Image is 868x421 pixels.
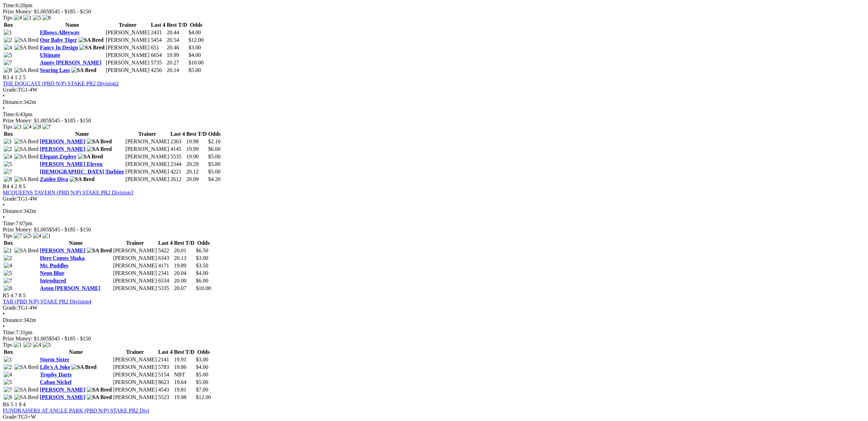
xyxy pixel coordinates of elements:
img: 2 [4,146,12,152]
img: 8 [4,394,12,400]
span: $5.00 [208,169,221,175]
img: 1 [4,248,12,254]
span: $3.00 [189,45,201,50]
span: $3.00 [196,357,208,362]
td: 4256 [151,67,166,74]
td: 4145 [170,146,185,153]
td: 5535 [170,153,185,160]
td: 2363 [170,138,185,145]
div: TG5+W [3,414,865,420]
td: 20.12 [186,168,207,175]
div: 6:43pm [3,111,865,118]
a: THE DOGCAST (PBD N/P) STAKE PR2 Division2 [3,81,119,86]
span: Box [4,131,13,137]
img: 4 [23,124,32,130]
span: Time: [3,2,16,8]
span: $545 - $185 - $150 [49,336,91,341]
td: 4221 [170,168,185,175]
img: 2 [4,364,12,370]
td: 4171 [158,262,173,269]
th: Best T/D [174,349,195,356]
span: Box [4,240,13,246]
td: [PERSON_NAME] [125,168,169,175]
img: 5 [4,52,12,58]
td: NBT [174,371,195,378]
img: 7 [4,387,12,393]
td: [PERSON_NAME] [106,59,150,66]
td: 20.09 [186,176,207,183]
img: 8 [4,67,12,73]
th: Name [39,131,124,137]
span: • [3,93,5,99]
span: $4.20 [208,176,221,182]
span: $3.50 [196,263,208,268]
td: [PERSON_NAME] [113,255,157,262]
img: 4 [33,233,41,239]
a: Here Comes Shaka [40,255,84,261]
a: Elegant Zephyr [40,154,77,159]
img: SA Bred [87,394,112,400]
span: $545 - $185 - $150 [49,227,91,232]
span: R5 [3,292,9,298]
span: $4.00 [196,270,208,276]
a: Elbows Alleyway [40,29,80,35]
div: 342m [3,208,865,214]
td: 6534 [158,277,173,284]
img: SA Bred [14,146,39,152]
span: 5 1 8 4 [11,401,26,407]
a: Trophy Darts [40,372,71,377]
span: $12.00 [196,394,211,400]
div: TG1-4W [3,87,865,93]
td: 20.14 [166,67,188,74]
th: Trainer [113,240,157,246]
th: Odds [188,22,204,28]
img: 2 [4,255,12,261]
td: 5154 [158,371,173,378]
img: 7 [4,169,12,175]
img: SA Bred [14,67,39,73]
img: 5 [4,270,12,276]
span: Time: [3,220,16,226]
img: SA Bred [14,364,39,370]
img: SA Bred [14,37,39,43]
img: 1 [4,139,12,145]
span: $6.00 [196,278,208,284]
td: [PERSON_NAME] [125,153,169,160]
img: SA Bred [87,387,112,393]
img: 1 [14,342,22,348]
a: [PERSON_NAME] Eleven [40,161,103,167]
td: [PERSON_NAME] [106,37,150,44]
span: $545 - $185 - $150 [49,118,91,123]
span: $4.00 [196,364,208,370]
span: R3 [3,74,9,80]
span: Distance: [3,317,23,323]
img: 1 [4,29,12,36]
td: [PERSON_NAME] [113,270,157,277]
td: 2612 [170,176,185,183]
img: 8 [4,176,12,182]
span: $10.00 [196,285,211,291]
td: [PERSON_NAME] [125,146,169,153]
td: 19.89 [174,262,195,269]
td: [PERSON_NAME] [113,356,157,363]
td: 19.86 [174,364,195,371]
td: [PERSON_NAME] [106,44,150,51]
img: 7 [4,60,12,66]
span: • [3,323,5,329]
span: • [3,214,5,220]
span: • [3,311,5,317]
span: Distance: [3,208,23,214]
img: 8 [43,15,51,21]
td: 5523 [158,394,173,401]
div: TG1-4W [3,305,865,311]
td: 2141 [158,356,173,363]
span: $7.00 [196,387,208,393]
img: 5 [4,379,12,385]
a: [PERSON_NAME] [40,248,85,253]
span: $3.00 [196,255,208,261]
td: 20.13 [174,255,195,262]
img: 1 [14,124,22,130]
span: Distance: [3,99,23,105]
img: 8 [33,124,41,130]
img: SA Bred [70,176,95,182]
